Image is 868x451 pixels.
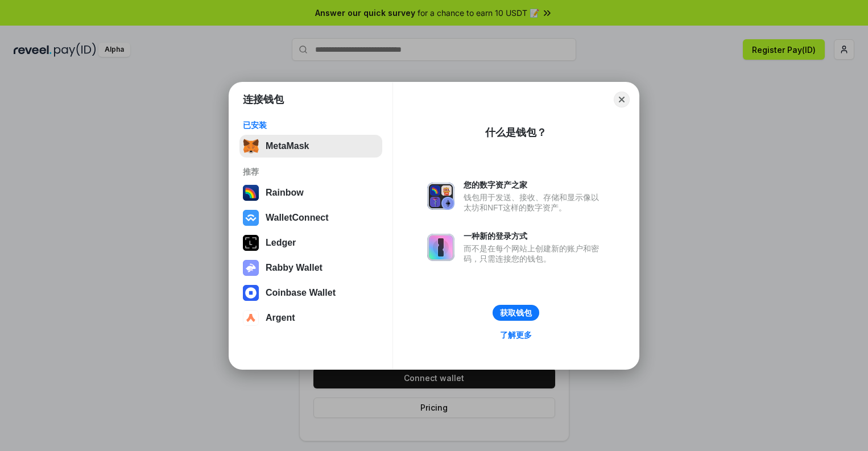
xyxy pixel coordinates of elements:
button: Argent [239,307,382,329]
img: svg+xml,%3Csvg%20width%3D%22120%22%20height%3D%22120%22%20viewBox%3D%220%200%20120%20120%22%20fil... [243,185,259,201]
button: 获取钱包 [493,305,539,321]
button: MetaMask [239,135,382,158]
div: 已安装 [243,120,379,130]
div: 一种新的登录方式 [464,231,605,241]
div: 您的数字资产之家 [464,180,605,190]
div: 获取钱包 [500,308,532,318]
div: Ledger [266,238,296,248]
div: 了解更多 [500,330,532,340]
div: 推荐 [243,167,379,177]
div: Rainbow [266,188,304,198]
div: 什么是钱包？ [485,126,547,139]
button: Rabby Wallet [239,256,382,279]
div: 而不是在每个网站上创建新的账户和密码，只需连接您的钱包。 [464,243,605,264]
button: Coinbase Wallet [239,282,382,304]
button: Rainbow [239,181,382,204]
img: svg+xml,%3Csvg%20xmlns%3D%22http%3A%2F%2Fwww.w3.org%2F2000%2Fsvg%22%20fill%3D%22none%22%20viewBox... [243,260,259,276]
a: 了解更多 [493,328,539,342]
div: WalletConnect [266,213,329,223]
div: MetaMask [266,141,309,151]
div: Rabby Wallet [266,263,323,273]
img: svg+xml,%3Csvg%20fill%3D%22none%22%20height%3D%2233%22%20viewBox%3D%220%200%2035%2033%22%20width%... [243,138,259,154]
div: 钱包用于发送、接收、存储和显示像以太坊和NFT这样的数字资产。 [464,192,605,213]
div: Coinbase Wallet [266,288,336,298]
button: WalletConnect [239,206,382,229]
img: svg+xml,%3Csvg%20width%3D%2228%22%20height%3D%2228%22%20viewBox%3D%220%200%2028%2028%22%20fill%3D... [243,310,259,326]
img: svg+xml,%3Csvg%20xmlns%3D%22http%3A%2F%2Fwww.w3.org%2F2000%2Fsvg%22%20fill%3D%22none%22%20viewBox... [427,183,454,210]
img: svg+xml,%3Csvg%20xmlns%3D%22http%3A%2F%2Fwww.w3.org%2F2000%2Fsvg%22%20fill%3D%22none%22%20viewBox... [427,234,454,261]
img: svg+xml,%3Csvg%20width%3D%2228%22%20height%3D%2228%22%20viewBox%3D%220%200%2028%2028%22%20fill%3D... [243,210,259,226]
button: Close [614,92,630,107]
div: Argent [266,313,295,323]
img: svg+xml,%3Csvg%20width%3D%2228%22%20height%3D%2228%22%20viewBox%3D%220%200%2028%2028%22%20fill%3D... [243,285,259,301]
button: Ledger [239,231,382,254]
h1: 连接钱包 [243,93,284,106]
img: svg+xml,%3Csvg%20xmlns%3D%22http%3A%2F%2Fwww.w3.org%2F2000%2Fsvg%22%20width%3D%2228%22%20height%3... [243,235,259,251]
